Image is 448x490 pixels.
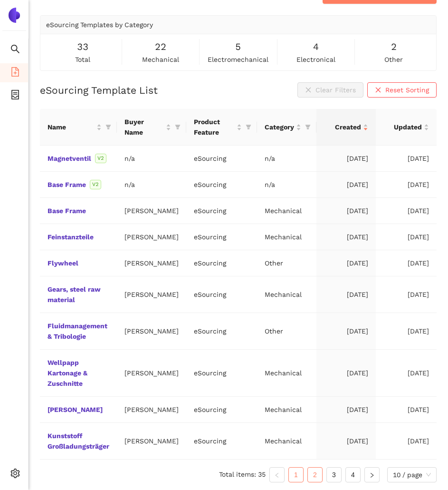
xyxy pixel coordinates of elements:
[316,350,376,397] td: [DATE]
[257,250,316,276] td: Other
[117,276,186,313] td: [PERSON_NAME]
[186,250,257,276] td: eSourcing
[376,109,437,146] th: this column's title is Updated,this column is sortable
[376,423,437,460] td: [DATE]
[376,198,437,224] td: [DATE]
[90,180,101,189] span: V2
[257,198,316,224] td: Mechanical
[257,397,316,423] td: Mechanical
[387,467,437,482] div: Page Size
[186,224,257,250] td: eSourcing
[376,172,437,198] td: [DATE]
[186,397,257,423] td: eSourcing
[305,124,311,130] span: filter
[48,122,95,132] span: Name
[257,146,316,172] td: n/a
[369,472,375,478] span: right
[364,467,380,482] button: right
[383,122,422,132] span: Updated
[376,313,437,350] td: [DATE]
[316,224,376,250] td: [DATE]
[376,146,437,172] td: [DATE]
[316,146,376,172] td: [DATE]
[186,276,257,313] td: eSourcing
[375,87,381,94] span: close
[77,39,88,54] span: 33
[117,198,186,224] td: [PERSON_NAME]
[175,124,181,130] span: filter
[186,172,257,198] td: eSourcing
[316,423,376,460] td: [DATE]
[257,350,316,397] td: Mechanical
[117,172,186,198] td: n/a
[257,276,316,313] td: Mechanical
[244,115,253,139] span: filter
[10,41,20,60] span: search
[326,467,342,482] li: 3
[104,120,113,134] span: filter
[186,109,257,146] th: this column's title is Product Feature,this column is sortable
[257,313,316,350] td: Other
[117,423,186,460] td: [PERSON_NAME]
[288,467,304,482] li: 1
[367,82,437,98] button: closeReset Sorting
[194,117,235,137] span: Product Feature
[316,276,376,313] td: [DATE]
[316,172,376,198] td: [DATE]
[327,468,341,482] a: 3
[246,124,251,130] span: filter
[313,39,319,54] span: 4
[274,472,280,478] span: left
[376,276,437,313] td: [DATE]
[173,115,182,139] span: filter
[10,87,20,106] span: container
[117,250,186,276] td: [PERSON_NAME]
[105,124,111,130] span: filter
[186,350,257,397] td: eSourcing
[257,109,316,146] th: this column's title is Category,this column is sortable
[10,64,20,83] span: file-add
[186,198,257,224] td: eSourcing
[265,122,294,132] span: Category
[384,54,403,65] span: other
[376,350,437,397] td: [DATE]
[345,467,361,482] li: 4
[324,122,362,132] span: Created
[308,468,322,482] a: 2
[208,54,268,65] span: electromechanical
[186,423,257,460] td: eSourcing
[235,39,241,54] span: 5
[316,313,376,350] td: [DATE]
[117,109,186,146] th: this column's title is Buyer Name,this column is sortable
[364,467,380,482] li: Next Page
[385,85,429,95] span: Reset Sorting
[346,468,360,482] a: 4
[376,224,437,250] td: [DATE]
[155,39,166,54] span: 22
[269,467,285,482] li: Previous Page
[289,468,303,482] a: 1
[296,54,335,65] span: electronical
[117,146,186,172] td: n/a
[186,313,257,350] td: eSourcing
[219,467,266,482] li: Total items: 35
[142,54,179,65] span: mechanical
[316,397,376,423] td: [DATE]
[117,313,186,350] td: [PERSON_NAME]
[297,82,363,98] button: closeClear Filters
[117,397,186,423] td: [PERSON_NAME]
[303,120,313,134] span: filter
[46,21,153,29] span: eSourcing Templates by Category
[117,224,186,250] td: [PERSON_NAME]
[316,198,376,224] td: [DATE]
[376,250,437,276] td: [DATE]
[7,8,22,23] img: Logo
[124,117,164,137] span: Buyer Name
[75,54,90,65] span: total
[10,465,20,484] span: setting
[376,397,437,423] td: [DATE]
[257,224,316,250] td: Mechanical
[95,154,106,163] span: V2
[257,172,316,198] td: n/a
[391,39,397,54] span: 2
